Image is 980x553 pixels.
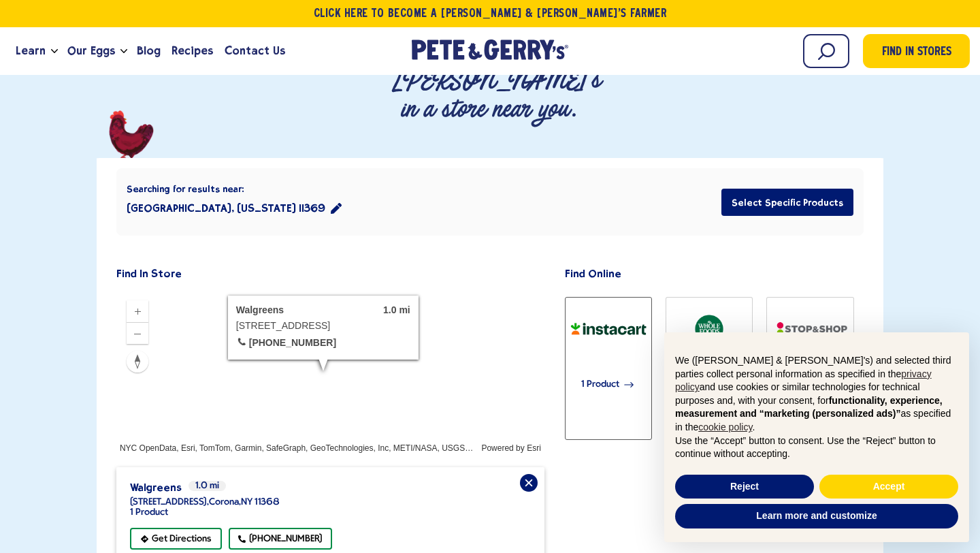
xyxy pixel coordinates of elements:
[131,33,166,69] a: Blog
[675,475,814,499] button: Reject
[675,354,958,434] p: We ([PERSON_NAME] & [PERSON_NAME]'s) and selected third parties collect personal information as s...
[16,42,46,59] span: Learn
[803,34,849,68] input: Search
[675,434,958,461] p: Use the “Accept” button to consent. Use the “Reject” button to continue without accepting.
[51,49,58,54] button: Open the dropdown menu for Learn
[120,49,127,54] button: Open the dropdown menu for Our Eggs
[10,33,51,69] a: Learn
[653,321,980,553] div: Notice
[675,504,958,528] button: Learn more and customize
[219,33,291,69] a: Contact Us
[225,42,285,59] span: Contact Us
[863,34,970,68] a: Find in Stores
[62,33,120,69] a: Our Eggs
[137,42,161,59] span: Blog
[882,44,951,62] span: Find in Stores
[67,42,115,59] span: Our Eggs
[166,33,218,69] a: Recipes
[819,475,958,499] button: Accept
[171,42,213,59] span: Recipes
[698,422,752,432] a: cookie policy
